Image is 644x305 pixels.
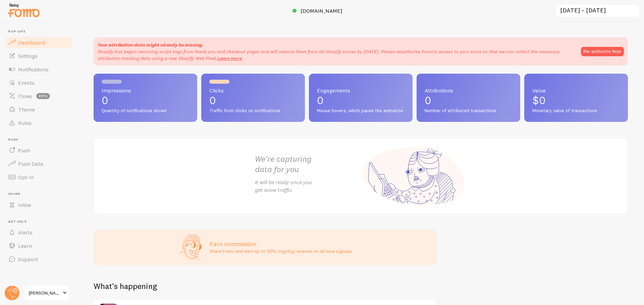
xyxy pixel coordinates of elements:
[4,89,73,103] a: Flows beta
[18,174,34,180] span: Opt-In
[36,93,50,99] span: beta
[425,95,512,106] p: 0
[4,170,73,184] a: Opt-In
[18,242,32,249] span: Learn
[4,157,73,170] a: Push Data
[425,108,512,114] span: Number of attributed transactions
[4,63,73,76] a: Notifications
[18,202,31,208] span: Inline
[4,76,73,89] a: Events
[29,289,61,297] span: [PERSON_NAME]
[317,88,405,93] span: Engagements
[4,226,73,239] a: Alerts
[255,154,361,174] h2: We're capturing data for you
[102,88,189,93] span: Impressions
[18,66,49,73] span: Notifications
[24,285,69,301] a: [PERSON_NAME]
[209,95,297,106] p: 0
[18,160,43,167] span: Push Data
[425,88,512,93] span: Attributions
[4,36,73,49] a: Dashboard
[94,281,157,291] h2: What's happening
[532,94,546,107] span: $0
[7,2,41,19] img: fomo-relay-logo-orange.svg
[4,116,73,130] a: Rules
[102,108,189,114] span: Quantity of notifications shown
[18,79,35,86] span: Events
[255,178,361,194] p: It will be ready once you get some traffic
[4,144,73,157] a: Push
[8,29,73,34] span: Pop-ups
[4,239,73,252] a: Learn
[581,47,624,56] button: Re-authorize Now
[18,229,33,236] span: Alerts
[210,248,352,254] p: Share Fomo and earn up to 25% ongoing revenue on all new signups
[18,53,38,59] span: Settings
[317,95,405,106] p: 0
[18,93,32,99] span: Flows
[8,220,73,224] span: Get Help
[102,95,189,106] p: 0
[18,120,32,126] span: Rules
[98,42,203,48] strong: Your attribution data might already be missing.
[532,88,620,93] span: Value
[18,147,30,154] span: Push
[98,48,574,62] p: Shopify has begun removing script tags from thank you and checkout pages and will remove them fro...
[317,108,405,114] span: Mouse hovers, which pause the animation
[18,39,45,46] span: Dashboard
[4,49,73,63] a: Settings
[18,106,35,113] span: Theme
[209,108,297,114] span: Traffic from clicks on notifications
[209,88,297,93] span: Clicks
[532,108,620,114] span: Monetary value of transactions
[8,192,73,196] span: Inline
[210,240,352,248] h3: Earn commission
[8,138,73,142] span: Push
[217,55,242,61] a: Learn more
[18,256,38,262] span: Support
[4,103,73,116] a: Theme
[4,252,73,266] a: Support
[4,198,73,212] a: Inline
